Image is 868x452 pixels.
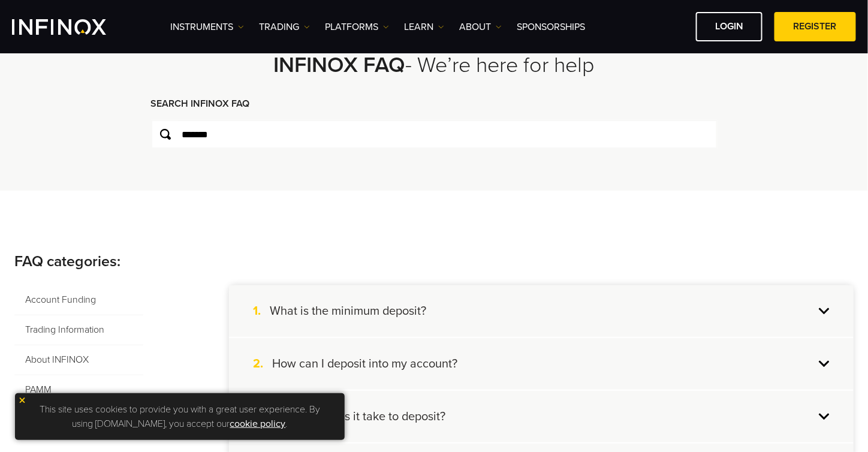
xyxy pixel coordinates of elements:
[170,20,244,34] a: Instruments
[273,52,405,78] strong: INFINOX FAQ
[14,251,854,273] p: FAQ categories:
[270,303,426,319] h4: What is the minimum deposit?
[259,20,310,34] a: TRADING
[272,409,445,424] h4: How long does it take to deposit?
[119,52,749,79] h2: - We’re here for help
[696,12,762,41] a: LOGIN
[14,345,143,375] span: About INFINOX
[12,19,134,35] a: INFINOX Logo
[253,303,270,319] span: 1.
[404,20,444,34] a: Learn
[325,20,389,34] a: PLATFORMS
[21,399,339,434] p: This site uses cookies to provide you with a great user experience. By using [DOMAIN_NAME], you a...
[230,418,286,430] a: cookie policy
[517,20,585,34] a: SPONSORSHIPS
[14,285,143,315] span: Account Funding
[253,356,272,372] span: 2.
[272,356,457,372] h4: How can I deposit into my account?
[14,375,143,405] span: PAMM
[14,315,143,345] span: Trading Information
[774,12,856,41] a: REGISTER
[18,396,26,405] img: yellow close icon
[459,20,502,34] a: ABOUT
[151,98,250,110] strong: SEARCH INFINOX FAQ
[590,44,868,452] iframe: To enrich screen reader interactions, please activate Accessibility in Grammarly extension settings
